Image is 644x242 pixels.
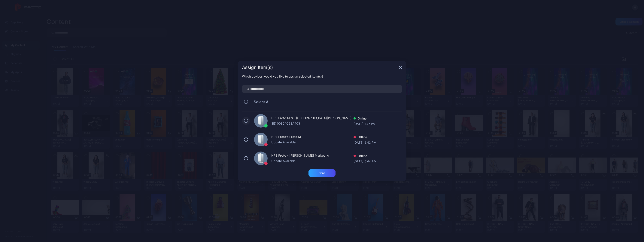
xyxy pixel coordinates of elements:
div: Assign Item(s) [242,65,397,70]
div: [DATE] 2:43 PM [354,140,376,144]
div: Done [319,172,325,175]
div: [DATE] 1:47 PM [354,122,375,125]
span: Select All [250,100,270,104]
div: Update Available [271,159,354,163]
div: Update Available [271,140,354,144]
div: Offline [354,154,376,159]
div: [DATE] 6:44 AM [354,159,376,163]
div: Offline [354,135,376,140]
div: SID: 00E04C93A403 [271,121,354,126]
div: Online [354,116,375,122]
div: Which devices would you like to assign selected item(s)? [242,74,402,79]
button: Done [308,169,336,177]
div: HPE Proto's Proto M [271,134,354,140]
div: HPE Proto - [PERSON_NAME] Marketing [271,153,354,159]
div: HPE Proto Mini - [GEOGRAPHIC_DATA][PERSON_NAME] [271,116,354,121]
